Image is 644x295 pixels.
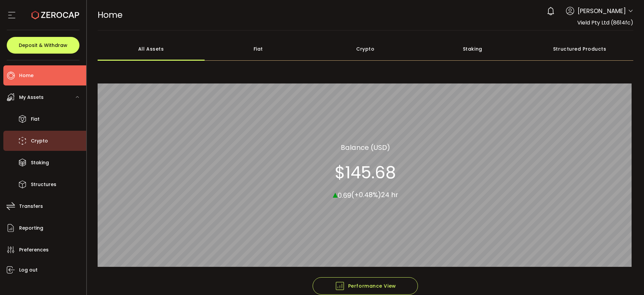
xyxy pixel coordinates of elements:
span: Vield Pty Ltd (8614fc) [577,19,633,26]
span: My Assets [19,93,44,102]
button: Performance View [313,277,418,295]
span: Structures [31,180,56,189]
span: Preferences [19,245,49,255]
span: 24 hr [381,190,398,199]
span: Fiat [31,114,40,124]
span: Home [19,71,34,80]
span: Home [98,9,122,21]
section: Balance (USD) [341,142,390,152]
span: Log out [19,265,38,275]
span: Deposit & Withdraw [19,43,67,48]
span: (+0.48%) [351,190,381,199]
button: Deposit & Withdraw [7,37,79,54]
div: Staking [419,37,526,61]
section: $145.68 [335,162,396,182]
iframe: Chat Widget [610,263,644,295]
span: 0.69 [338,190,351,200]
div: Fiat [205,37,312,61]
span: [PERSON_NAME] [578,6,626,15]
span: Performance View [335,281,396,291]
span: ▴ [333,187,338,201]
span: Transfers [19,201,43,211]
span: Staking [31,158,49,168]
div: All Assets [98,37,205,61]
span: Reporting [19,223,43,233]
div: Structured Products [526,37,634,61]
span: Crypto [31,136,48,146]
div: Crypto [312,37,419,61]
